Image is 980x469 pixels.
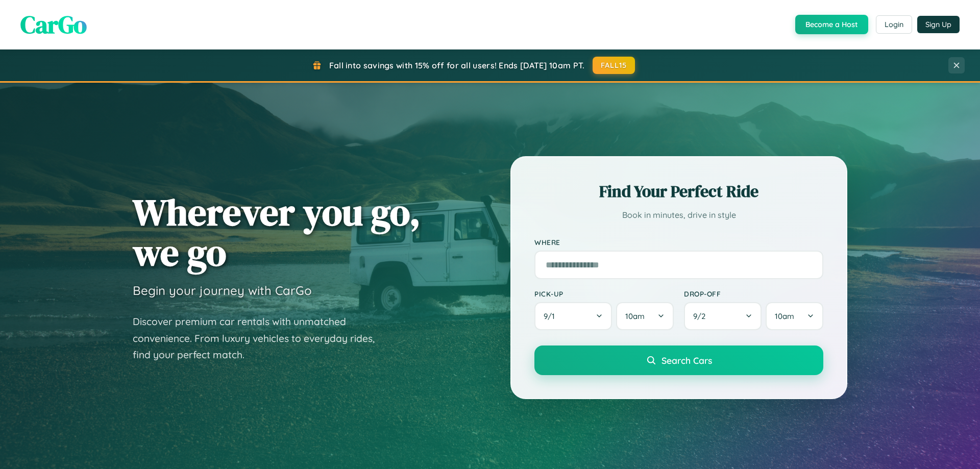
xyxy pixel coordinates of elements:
[534,345,823,375] button: Search Cars
[661,355,712,366] span: Search Cars
[775,311,794,321] span: 10am
[876,15,912,34] button: Login
[795,15,868,34] button: Become a Host
[616,302,674,330] button: 10am
[684,289,823,298] label: Drop-off
[534,208,823,223] p: Book in minutes, drive in style
[693,311,710,321] span: 9 / 2
[133,192,421,273] h1: Wherever you go, we go
[534,302,612,330] button: 9/1
[766,302,823,330] button: 10am
[625,311,645,321] span: 10am
[534,238,823,246] label: Where
[20,8,87,41] span: CarGo
[544,311,560,321] span: 9 / 1
[534,180,823,203] h2: Find Your Perfect Ride
[684,302,762,330] button: 9/2
[133,283,312,298] h3: Begin your journey with CarGo
[133,313,388,363] p: Discover premium car rentals with unmatched convenience. From luxury vehicles to everyday rides, ...
[593,57,635,74] button: FALL15
[329,60,585,70] span: Fall into savings with 15% off for all users! Ends [DATE] 10am PT.
[534,289,674,298] label: Pick-up
[917,16,960,33] button: Sign Up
